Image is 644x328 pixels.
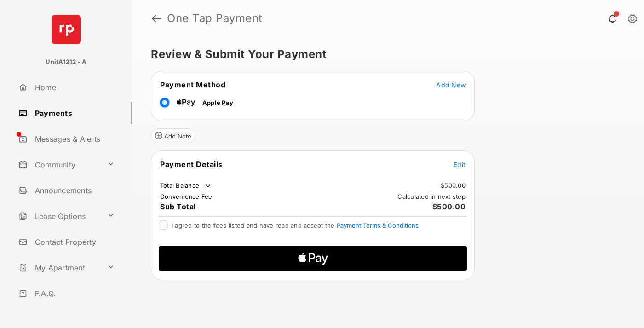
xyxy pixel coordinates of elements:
[15,154,103,176] a: Community
[15,257,103,279] a: My Apartment
[15,205,103,227] a: Lease Options
[46,58,86,67] p: UnitA1212 - A
[15,282,132,305] a: F.A.Q.
[15,179,132,201] a: Announcements
[15,231,132,253] a: Contact Property
[15,128,132,150] a: Messages & Alerts
[343,212,434,224] span: Validating settings
[15,76,132,98] a: Home
[52,15,81,44] img: svg+xml;base64,PHN2ZyB4bWxucz0iaHR0cDovL3d3dy53My5vcmcvMjAwMC9zdmciIHdpZHRoPSI2NCIgaGVpZ2h0PSI2NC...
[167,13,263,24] strong: One Tap Payment
[15,102,132,124] a: Payments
